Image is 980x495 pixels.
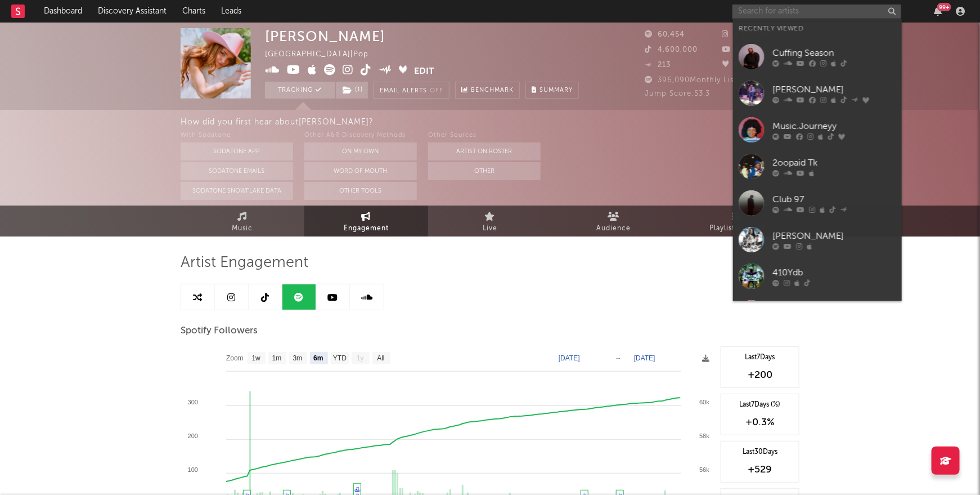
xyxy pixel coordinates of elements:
span: Spotify Followers [181,324,258,338]
span: Benchmark [471,84,514,97]
text: Zoom [226,355,244,363]
span: ( 1 ) [335,82,368,99]
button: Summary [525,82,579,99]
span: 1,317 [722,61,754,69]
button: Word Of Mouth [304,162,417,180]
div: 2oopaid Tk [772,156,896,170]
div: [PERSON_NAME] [772,83,896,96]
text: 6m [313,355,323,363]
div: Other Sources [428,129,541,142]
div: Last 7 Days (%) [727,400,793,410]
span: Engagement [344,222,389,235]
span: Music [232,222,253,235]
button: Sodatone Snowflake Data [181,182,293,200]
a: Benchmark [455,82,520,99]
div: With Sodatone [181,129,293,142]
a: Live [428,206,552,237]
a: Music [181,206,304,237]
button: (1) [336,82,368,99]
div: +200 [727,368,793,382]
text: → [615,354,622,362]
button: Sodatone Emails [181,162,293,180]
div: [PERSON_NAME] [772,229,896,243]
text: 1y [357,355,364,363]
text: YTD [333,355,347,363]
text: All [377,355,384,363]
span: Audience [597,222,631,235]
span: 396,090 Monthly Listeners [645,77,758,84]
div: [GEOGRAPHIC_DATA] | Pop [265,48,381,61]
button: Tracking [265,82,335,99]
button: Sodatone App [181,142,293,160]
a: 410Ydb [733,258,902,295]
span: Live [483,222,497,235]
span: 60,454 [645,31,685,38]
text: [DATE] [634,354,655,362]
text: 300 [188,399,198,405]
a: [PERSON_NAME] [733,221,902,258]
a: LIL 2K [733,295,902,331]
div: +529 [727,463,793,476]
div: Recently Viewed [739,22,896,35]
a: Engagement [304,206,428,237]
div: 410Ydb [772,266,896,279]
button: Edit [415,64,435,78]
div: +0.3 % [727,416,793,429]
button: Other [428,162,541,180]
a: Club 97 [733,185,902,221]
div: How did you first hear about [PERSON_NAME] ? [181,115,980,129]
span: Jump Score: 53.3 [645,90,710,97]
a: 2oopaid Tk [733,148,902,185]
text: 1m [272,355,282,363]
button: 99+ [934,7,942,16]
text: [DATE] [559,354,580,362]
span: 848,000 [722,46,768,53]
a: Audience [552,206,676,237]
a: Playlists/Charts [676,206,799,237]
text: 56k [699,466,709,473]
button: Email AlertsOff [374,82,449,99]
div: [PERSON_NAME] [265,28,385,44]
text: 3m [293,355,303,363]
button: On My Own [304,142,417,160]
span: Summary [540,87,573,93]
text: 100 [188,466,198,473]
button: Artist on Roster [428,142,541,160]
span: Artist Engagement [181,256,308,270]
em: Off [430,88,443,94]
div: Last 7 Days [727,353,793,363]
div: Other A&R Discovery Methods [304,129,417,142]
text: 58k [699,432,709,439]
button: Other Tools [304,182,417,200]
text: 60k [699,399,709,405]
div: Last 30 Days [727,447,793,457]
a: [PERSON_NAME] [733,75,902,112]
div: Club 97 [772,193,896,206]
span: 213 [645,61,671,69]
a: Cuffing Season [733,38,902,75]
span: 1,527,645 [722,31,772,38]
span: 4,600,000 [645,46,698,53]
a: Music.Journeyy [733,112,902,148]
div: Music.Journeyy [772,119,896,133]
span: Playlists/Charts [710,222,766,235]
input: Search for artists [732,5,901,19]
div: 99 + [937,3,951,11]
div: Cuffing Season [772,46,896,60]
a: ♫ [355,485,359,492]
text: 200 [188,432,198,439]
text: 1w [252,355,261,363]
